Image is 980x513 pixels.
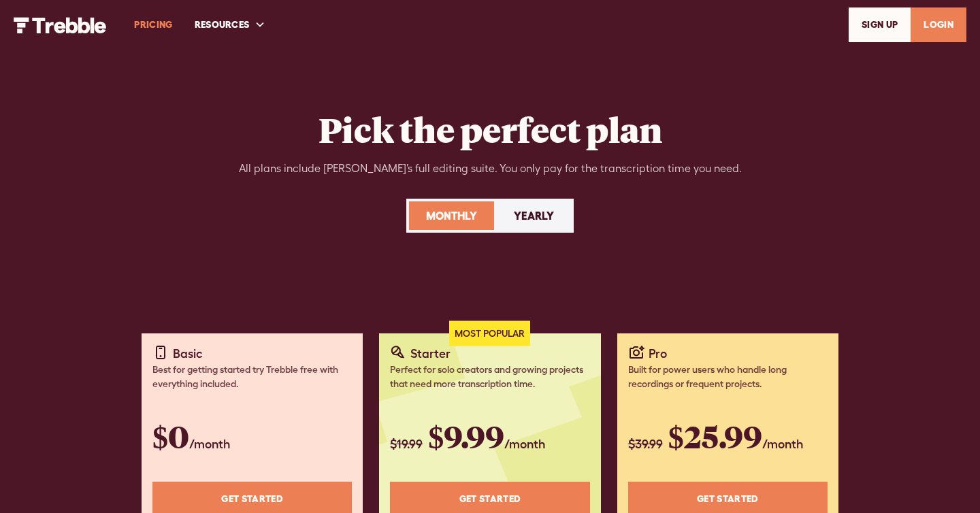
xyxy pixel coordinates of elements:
[14,16,107,33] a: home
[649,344,667,363] div: Pro
[426,208,477,224] div: Monthly
[195,18,250,32] div: RESOURCES
[184,1,277,48] div: RESOURCES
[123,1,183,48] a: PRICING
[504,437,545,451] span: /month
[628,363,828,391] div: Built for power users who handle long recordings or frequent projects.
[911,7,966,42] a: LOGIN
[390,363,589,391] div: Perfect for solo creators and growing projects that need more transcription time.
[849,7,911,42] a: SIGn UP
[318,109,662,150] h2: Pick the perfect plan
[428,416,504,457] span: $9.99
[668,416,762,457] span: $25.99
[239,161,742,177] div: All plans include [PERSON_NAME]’s full editing suite. You only pay for the transcription time you...
[497,201,571,230] a: Yearly
[449,321,530,346] div: Most Popular
[152,363,352,391] div: Best for getting started try Trebble free with everything included.
[409,201,494,230] a: Monthly
[762,437,803,451] span: /month
[390,437,423,451] span: $19.99
[14,17,107,33] img: Trebble Logo - AI Podcast Editor
[514,208,554,224] div: Yearly
[173,344,203,363] div: Basic
[189,437,230,451] span: /month
[152,416,189,457] span: $0
[628,437,663,451] span: $39.99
